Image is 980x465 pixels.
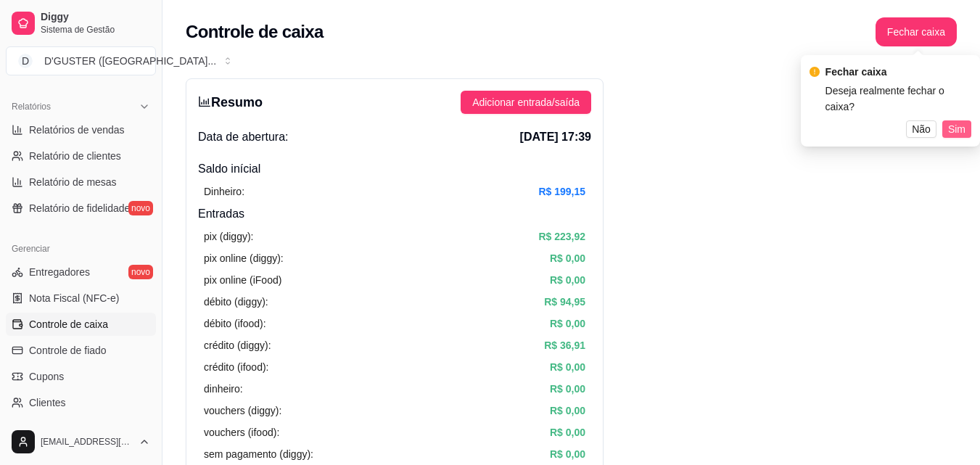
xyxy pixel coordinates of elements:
[204,316,266,332] article: débito (ifood):
[538,229,585,244] article: R$ 223,92
[29,343,107,358] span: Controle de fiado
[41,11,150,24] span: Diggy
[41,24,150,36] span: Sistema de Gestão
[29,201,130,215] span: Relatório de fidelidade
[520,128,591,146] span: [DATE] 17:39
[44,54,216,68] div: D'GUSTER ([GEOGRAPHIC_DATA] ...
[204,294,268,310] article: débito (diggy):
[6,391,156,414] a: Clientes
[204,229,253,244] article: pix (diggy):
[550,316,585,332] article: R$ 0,00
[18,54,33,68] span: D
[550,272,585,288] article: R$ 0,00
[6,118,156,141] a: Relatórios de vendas
[204,424,279,440] article: vouchers (ifood):
[29,123,125,137] span: Relatórios de vendas
[825,83,971,115] div: Deseja realmente fechar o caixa?
[198,205,591,223] h4: Entradas
[550,359,585,375] article: R$ 0,00
[6,170,156,194] a: Relatório de mesas
[550,446,585,462] article: R$ 0,00
[204,250,284,266] article: pix online (diggy):
[29,369,64,384] span: Cupons
[204,403,281,419] article: vouchers (diggy):
[204,272,281,288] article: pix online (iFood)
[6,46,156,75] button: Select a team
[29,395,66,410] span: Clientes
[204,381,243,397] article: dinheiro:
[6,424,156,459] button: [EMAIL_ADDRESS][DOMAIN_NAME]
[204,184,244,199] article: Dinheiro:
[876,17,957,46] button: Fechar caixa
[6,339,156,362] a: Controle de fiado
[538,184,585,199] article: R$ 199,15
[912,121,931,137] span: Não
[29,175,117,189] span: Relatório de mesas
[942,120,971,138] button: Sim
[544,294,585,310] article: R$ 94,95
[198,95,211,108] span: bar-chart
[6,287,156,310] a: Nota Fiscal (NFC-e)
[29,149,121,163] span: Relatório de clientes
[6,144,156,168] a: Relatório de clientes
[198,92,263,112] h3: Resumo
[6,237,156,260] div: Gerenciar
[461,91,591,114] button: Adicionar entrada/saída
[204,446,313,462] article: sem pagamento (diggy):
[186,20,324,44] h2: Controle de caixa
[198,128,289,146] span: Data de abertura:
[550,250,585,266] article: R$ 0,00
[550,424,585,440] article: R$ 0,00
[6,260,156,284] a: Entregadoresnovo
[6,365,156,388] a: Cupons
[550,381,585,397] article: R$ 0,00
[906,120,936,138] button: Não
[41,436,133,448] span: [EMAIL_ADDRESS][DOMAIN_NAME]
[6,197,156,220] a: Relatório de fidelidadenovo
[825,64,971,80] div: Fechar caixa
[198,160,591,178] h4: Saldo inícial
[472,94,580,110] span: Adicionar entrada/saída
[544,337,585,353] article: R$ 36,91
[6,313,156,336] a: Controle de caixa
[29,317,108,332] span: Controle de caixa
[6,417,156,440] a: Estoque
[810,67,820,77] span: exclamation-circle
[204,337,271,353] article: crédito (diggy):
[948,121,965,137] span: Sim
[12,101,51,112] span: Relatórios
[29,291,119,305] span: Nota Fiscal (NFC-e)
[29,265,90,279] span: Entregadores
[6,6,156,41] a: DiggySistema de Gestão
[550,403,585,419] article: R$ 0,00
[204,359,268,375] article: crédito (ifood):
